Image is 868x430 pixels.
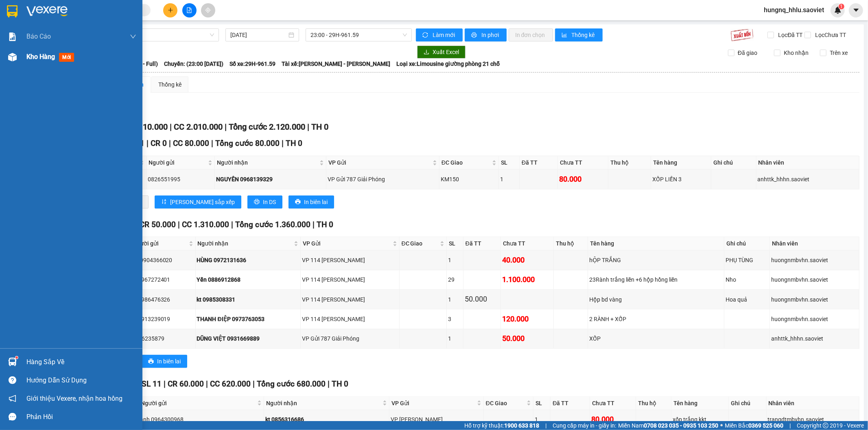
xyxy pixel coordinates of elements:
span: Tổng cước 80.000 [215,139,280,148]
button: printerIn biên lai [142,355,187,368]
span: Làm mới [433,30,456,39]
span: CC 80.000 [173,139,209,148]
span: Người gửi [141,399,256,408]
strong: 0369 525 060 [748,422,783,429]
span: question-circle [9,376,16,384]
th: Thu hộ [554,237,588,250]
span: | [253,379,255,389]
span: mới [59,53,74,62]
div: 80.000 [559,174,607,185]
span: TH 0 [286,139,302,148]
span: copyright [823,423,829,428]
div: 50.000 [465,293,500,305]
img: 9k= [730,28,754,41]
div: Hộp bd vàng [589,295,723,304]
span: printer [471,32,478,39]
td: VP Gửi 787 Giải Phóng [326,169,439,189]
button: printerIn biên lai [289,195,334,208]
span: Thống kê [572,30,596,39]
span: SL 11 [142,379,162,389]
span: down [130,33,136,40]
div: Hướng dẫn sử dụng [26,374,136,387]
span: aim [205,7,211,13]
div: kt 0985308331 [197,295,300,304]
div: PHỤ TÙNG [726,256,768,265]
span: bar-chart [562,32,568,39]
button: plus [163,3,177,17]
span: ĐC Giao [486,399,525,408]
th: Nhân viên [770,237,859,250]
span: CC 1.310.000 [182,220,229,229]
td: VP 114 Trần Nhật Duật [301,270,399,290]
th: Chưa TT [501,237,554,250]
span: 23:00 - 29H-961.59 [310,29,407,41]
span: message [9,413,16,421]
div: 1 [535,415,549,424]
div: DŨNG VIỆT 0931669889 [197,334,300,343]
div: 0376235879 [132,334,194,343]
div: Thống kê [158,80,181,89]
span: plus [168,7,173,13]
div: anhttk_hhhn.saoviet [771,334,858,343]
span: TH 0 [311,122,328,132]
span: ĐC Giao [442,158,491,167]
span: | [545,421,547,430]
span: VP Gửi [391,399,475,408]
span: Xuất Excel [433,48,459,56]
div: huongnmbvhn.saoviet [771,295,858,304]
button: printerIn DS [247,195,282,208]
div: KT 0904366020 [132,256,194,265]
span: | [282,139,284,148]
div: NGUYÊN 0968139329 [216,175,325,184]
span: caret-down [853,7,860,14]
div: 1 [448,295,461,304]
th: SL [533,397,551,410]
div: 29 [448,275,461,284]
div: VP Gửi 787 Giải Phóng [328,175,438,184]
span: Hỗ trợ kỹ thuật: [464,421,539,430]
td: VP 114 Trần Nhật Duật [301,290,399,309]
th: Chưa TT [590,397,636,410]
div: VP 114 [PERSON_NAME] [302,295,398,304]
span: notification [9,395,16,402]
div: XỐP LIỀN 3 [652,175,710,184]
span: | [206,379,208,389]
div: anhttk_hhhn.saoviet [758,175,858,184]
span: CC 2.010.000 [174,122,223,132]
th: Nhân viên [767,397,859,410]
div: 40.000 [502,254,552,266]
span: CR 50.000 [140,220,176,229]
button: downloadXuất Excel [417,46,466,59]
span: Chuyến: (23:00 [DATE]) [164,59,223,68]
span: | [307,122,309,132]
div: VP 114 [PERSON_NAME] [302,256,398,265]
span: Người nhận [198,239,293,248]
span: Người gửi [149,158,207,167]
div: HÙNG 0972131636 [197,256,300,265]
span: Lọc Đã TT [775,30,804,39]
span: Miền Nam [618,421,718,430]
button: file-add [182,3,197,17]
span: | [169,139,171,148]
td: VP 114 Trần Nhật Duật [301,309,399,329]
span: Kho nhận [781,48,812,57]
div: 3 [448,315,461,324]
td: VP Gửi 787 Giải Phóng [301,329,399,349]
span: Trên xe [826,48,851,57]
span: Đã giao [735,48,761,57]
button: bar-chartThống kê [555,28,603,41]
img: solution-icon [8,33,17,41]
span: | [313,220,315,229]
div: xốp trắng kkt [673,415,727,424]
span: Lọc Chưa TT [812,30,848,39]
span: printer [295,199,301,205]
span: hungnq_hhlu.saoviet [757,5,831,15]
div: huongnmbvhn.saoviet [771,256,858,265]
div: 120.000 [502,313,552,325]
div: 0826551995 [148,175,214,184]
div: kt 0986476326 [132,295,194,304]
div: 1 [448,256,461,265]
span: [PERSON_NAME] sắp xếp [170,198,235,206]
strong: 0708 023 035 - 0935 103 250 [644,422,718,429]
span: | [231,220,233,229]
